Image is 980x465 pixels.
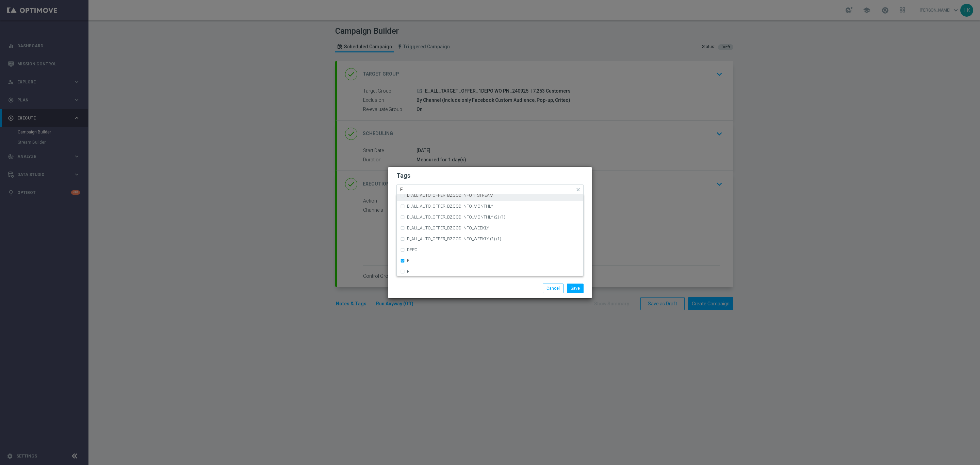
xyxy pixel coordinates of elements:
[400,255,580,266] div: E
[407,270,409,274] label: E
[567,284,584,293] button: Save
[400,201,580,212] div: D_ALL_AUTO_OFFER_BZGOD INFO_MONTHLY
[407,248,418,252] label: DEPO
[400,244,580,255] div: DEPO
[400,223,580,234] div: D_ALL_AUTO_OFFER_BZGOD INFO_WEEKLY
[543,284,563,293] button: Cancel
[400,190,580,201] div: D_ALL_AUTO_OFFER_BZGOD INFO 1_STREAM
[407,259,409,263] label: E
[400,212,580,223] div: D_ALL_AUTO_OFFER_BZGOD INFO_MONTHLY (2) (1)
[407,193,493,197] label: D_ALL_AUTO_OFFER_BZGOD INFO 1_STREAM
[407,215,505,219] label: D_ALL_AUTO_OFFER_BZGOD INFO_MONTHLY (2) (1)
[396,172,584,180] h2: Tags
[407,237,501,241] label: D_ALL_AUTO_OFFER_BZGOD INFO_WEEKLY (2) (1)
[400,234,580,244] div: D_ALL_AUTO_OFFER_BZGOD INFO_WEEKLY (2) (1)
[407,226,489,230] label: D_ALL_AUTO_OFFER_BZGOD INFO_WEEKLY
[407,204,493,208] label: D_ALL_AUTO_OFFER_BZGOD INFO_MONTHLY
[396,194,584,276] ng-dropdown-panel: Options list
[396,185,584,194] ng-select: E
[400,266,580,277] div: E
